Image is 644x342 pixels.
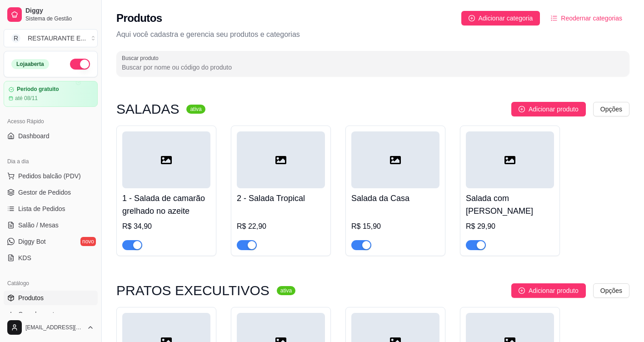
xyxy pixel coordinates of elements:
span: R [11,34,20,43]
span: Sistema de Gestão [25,15,94,22]
h4: Salada com [PERSON_NAME] [466,192,554,217]
h4: 2 - Salada Tropical [237,192,325,205]
h4: 1 - Salada de camarão grelhado no azeite [122,192,210,217]
div: Acesso Rápido [4,114,98,129]
span: Lista de Pedidos [18,204,65,213]
a: Diggy Botnovo [4,234,98,249]
div: R$ 29,90 [466,221,554,232]
a: Dashboard [4,129,98,143]
span: plus-circle [519,287,525,294]
span: Diggy [25,7,94,15]
button: Alterar Status [70,59,90,70]
span: Reodernar categorias [561,13,622,23]
article: Período gratuito [17,86,59,93]
span: Adicionar produto [529,104,579,114]
a: DiggySistema de Gestão [4,4,98,25]
sup: ativa [277,286,295,295]
span: Dashboard [18,131,50,141]
div: R$ 22,90 [237,221,325,232]
a: Período gratuitoaté 08/11 [4,81,98,107]
div: RESTAURANTE E ... [28,34,86,43]
a: Lista de Pedidos [4,201,98,216]
div: Dia a dia [4,154,98,169]
span: Opções [600,286,622,296]
h3: SALADAS [116,104,179,115]
span: Gestor de Pedidos [18,188,71,197]
a: Complementos [4,307,98,322]
button: Opções [593,283,629,298]
span: plus-circle [519,106,525,112]
span: Adicionar produto [529,286,579,296]
span: plus-circle [469,15,475,21]
h2: Produtos [116,11,162,25]
span: [EMAIL_ADDRESS][DOMAIN_NAME] [25,324,83,331]
span: Opções [600,104,622,114]
a: KDS [4,251,98,265]
button: Select a team [4,29,98,47]
input: Buscar produto [122,63,624,72]
a: Salão / Mesas [4,218,98,232]
span: Adicionar categoria [479,13,533,23]
a: Produtos [4,291,98,305]
button: Pedidos balcão (PDV) [4,169,98,183]
span: Salão / Mesas [18,221,59,230]
button: Adicionar produto [511,102,586,116]
div: R$ 34,90 [122,221,210,232]
p: Aqui você cadastra e gerencia seu produtos e categorias [116,29,629,40]
button: Reodernar categorias [544,11,629,25]
div: R$ 15,90 [351,221,439,232]
button: Adicionar produto [511,283,586,298]
div: Loja aberta [11,59,49,69]
label: Buscar produto [122,54,162,62]
h4: Salada da Casa [351,192,439,205]
article: até 08/11 [15,95,38,102]
div: Catálogo [4,276,98,291]
button: [EMAIL_ADDRESS][DOMAIN_NAME] [4,317,98,338]
span: Complementos [18,310,61,319]
span: KDS [18,253,31,262]
sup: ativa [186,105,205,114]
a: Gestor de Pedidos [4,185,98,200]
h3: PRATOS EXECULTIVOS [116,285,270,296]
span: Pedidos balcão (PDV) [18,171,81,181]
span: Diggy Bot [18,237,46,246]
button: Adicionar categoria [461,11,540,25]
span: Produtos [18,293,44,302]
button: Opções [593,102,629,116]
span: ordered-list [551,15,557,21]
